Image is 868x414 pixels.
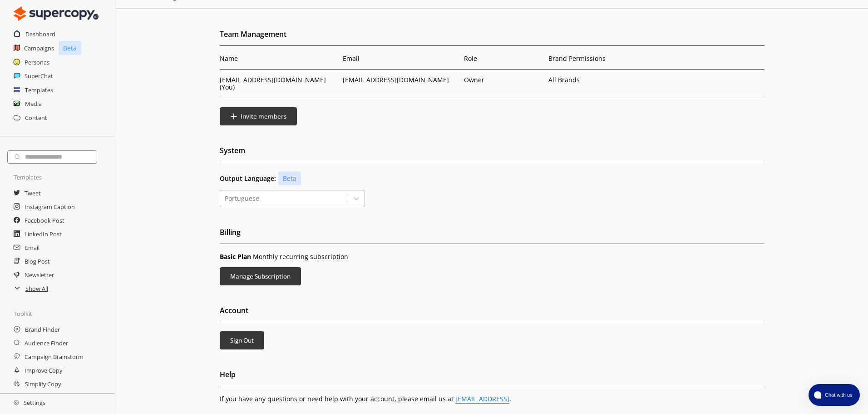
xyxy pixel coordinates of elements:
[343,55,459,62] p: Email
[220,55,339,62] p: Name
[821,391,854,399] span: Chat with us
[59,41,81,55] p: Beta
[230,336,254,344] b: Sign Out
[25,214,64,227] a: Facebook Post
[220,304,764,322] h2: Account
[220,395,764,403] p: If you have any questions or need help with your account, please email us at .
[343,76,459,84] p: [EMAIL_ADDRESS][DOMAIN_NAME]
[220,144,764,162] h2: System
[278,171,301,185] p: Beta
[25,336,68,350] a: Audience Finder
[25,282,48,295] a: Show All
[14,400,19,405] img: Close
[220,27,764,46] h2: Team Management
[220,76,339,91] p: [EMAIL_ADDRESS][DOMAIN_NAME] (You)
[25,350,84,364] a: Campaign Brainstorm
[25,364,62,377] a: Improve Copy
[220,331,264,349] button: Sign Out
[220,368,764,386] h2: Help
[14,5,99,23] img: Close
[220,225,764,244] h2: Billing
[809,384,860,406] button: atlas-launcher
[455,394,509,404] a: [EMAIL_ADDRESS]
[220,267,301,285] button: Manage Subscription
[25,55,49,69] a: Personas
[25,69,53,83] a: SuperChat
[220,253,764,260] p: Monthly recurring subscription
[25,111,47,125] a: Content
[25,27,55,41] a: Dashboard
[25,268,54,282] a: Newsletter
[25,83,53,97] a: Templates
[25,97,42,110] a: Media
[25,200,75,214] a: Instagram Caption
[25,323,60,336] a: Brand Finder
[25,377,61,391] a: Simplify Copy
[220,175,276,182] b: Output Language:
[548,55,653,62] p: Brand Permissions
[464,55,544,62] p: Role
[220,107,297,125] button: Invite members
[25,254,50,268] a: Blog Post
[25,241,39,254] a: Email
[25,227,62,241] a: LinkedIn Post
[464,76,484,84] p: Owner
[241,112,286,120] b: Invite members
[25,186,41,200] a: Tweet
[548,76,582,84] p: All Brands
[220,252,251,261] span: Basic Plan
[25,391,60,404] a: Expand Copy
[24,41,54,55] a: Campaigns
[230,272,291,280] b: Manage Subscription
